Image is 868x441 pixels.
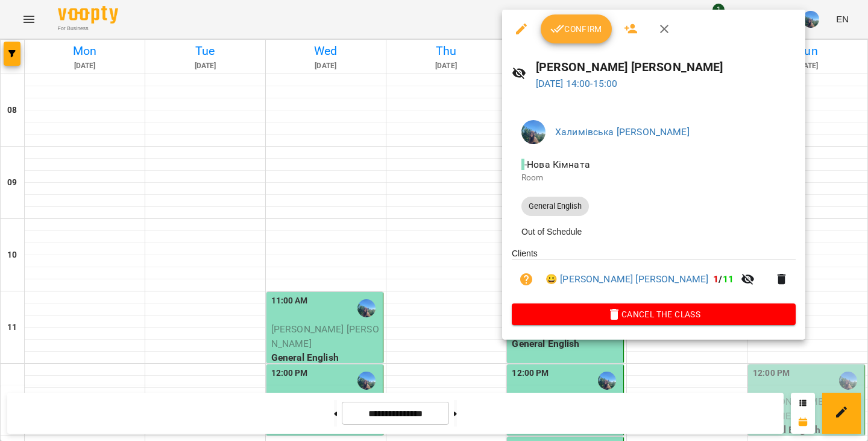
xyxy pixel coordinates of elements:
button: Confirm [541,14,612,43]
span: General English [521,201,589,212]
a: Халимівська [PERSON_NAME] [555,126,690,138]
button: Unpaid. Bill the attendance? [512,265,541,294]
img: a7d4f18d439b15bc62280586adbb99de.jpg [521,120,546,144]
span: 1 [713,273,719,285]
span: - Нова Кімната [521,159,593,170]
ul: Clients [512,247,796,303]
li: Out of Schedule [512,221,796,243]
span: 11 [723,273,734,285]
button: Cancel the class [512,303,796,325]
b: / [713,273,734,285]
a: 😀 [PERSON_NAME] [PERSON_NAME] [546,272,708,287]
span: Confirm [550,22,602,36]
span: Cancel the class [521,307,786,322]
a: [DATE] 14:00-15:00 [536,78,618,89]
h6: [PERSON_NAME] [PERSON_NAME] [536,58,796,77]
p: Room [521,172,786,184]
